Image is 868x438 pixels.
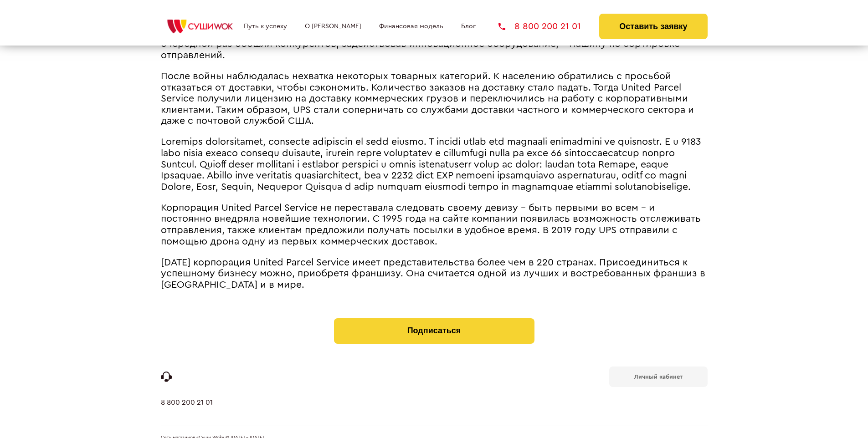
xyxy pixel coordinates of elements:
a: Личный кабинет [609,367,708,387]
a: 8 800 200 21 01 [498,22,581,31]
span: 8 800 200 21 01 [514,22,581,31]
a: Финансовая модель [379,23,443,30]
span: [DATE] корпорация United Parcel Service имеет представительства более чем в 220 странах. Присоеди... [161,258,705,290]
a: О [PERSON_NAME] [305,23,361,30]
a: Блог [461,23,476,30]
span: После войны наблюдалась нехватка некоторых товарных категорий. К населению обратились с просьбой ... [161,71,694,126]
span: Корпорация United Parcel Service не переставала следовать своему девизу – быть первыми во всем – ... [161,203,701,246]
button: Оставить заявку [599,14,707,39]
a: Путь к успеху [244,23,287,30]
a: 8 800 200 21 01 [161,398,213,426]
span: Сложности лишь подхлестнули UPS: в 30-х годах они открыли представительство в [GEOGRAPHIC_DATA] и... [161,28,680,60]
b: Личный кабинет [634,374,683,380]
span: Loremips dolorsitamet, consecte adipiscin el sedd eiusmo. T incidi utlab etd magnaali enimadmini ... [161,137,701,191]
button: Подписаться [334,318,534,344]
